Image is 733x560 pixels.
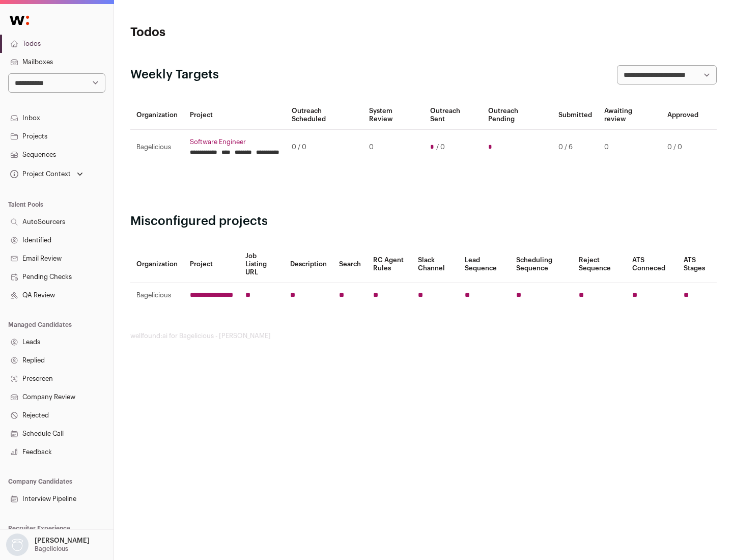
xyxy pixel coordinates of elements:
a: Software Engineer [190,138,279,146]
th: Scheduling Sequence [510,246,573,283]
td: Bagelicious [130,130,184,165]
td: 0 [598,130,661,165]
td: 0 / 0 [286,130,363,165]
th: Job Listing URL [239,246,284,283]
td: 0 [363,130,424,165]
th: Search [333,246,367,283]
th: System Review [363,101,424,130]
th: Submitted [552,101,598,130]
th: Outreach Pending [482,101,552,130]
footer: wellfound:ai for Bagelicious - [PERSON_NAME] [130,332,717,340]
h2: Weekly Targets [130,67,219,83]
img: Wellfound [4,10,35,31]
th: Lead Sequence [459,246,510,283]
td: 0 / 6 [552,130,598,165]
th: ATS Stages [678,246,717,283]
span: / 0 [436,143,445,151]
th: Approved [661,101,704,130]
th: ATS Conneced [626,246,677,283]
th: Awaiting review [598,101,661,130]
th: Organization [130,101,184,130]
button: Open dropdown [4,534,92,556]
button: Open dropdown [8,167,85,181]
th: Project [184,101,286,130]
th: Outreach Sent [424,101,483,130]
p: Bagelicious [35,545,68,553]
th: Reject Sequence [573,246,627,283]
th: Outreach Scheduled [286,101,363,130]
p: [PERSON_NAME] [35,537,90,545]
h2: Misconfigured projects [130,213,717,230]
th: Organization [130,246,184,283]
img: nopic.png [6,534,29,556]
div: Project Context [8,170,71,178]
th: RC Agent Rules [367,246,411,283]
td: Bagelicious [130,283,184,308]
th: Description [284,246,333,283]
td: 0 / 0 [661,130,704,165]
h1: Todos [130,24,326,41]
th: Slack Channel [412,246,459,283]
th: Project [184,246,239,283]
